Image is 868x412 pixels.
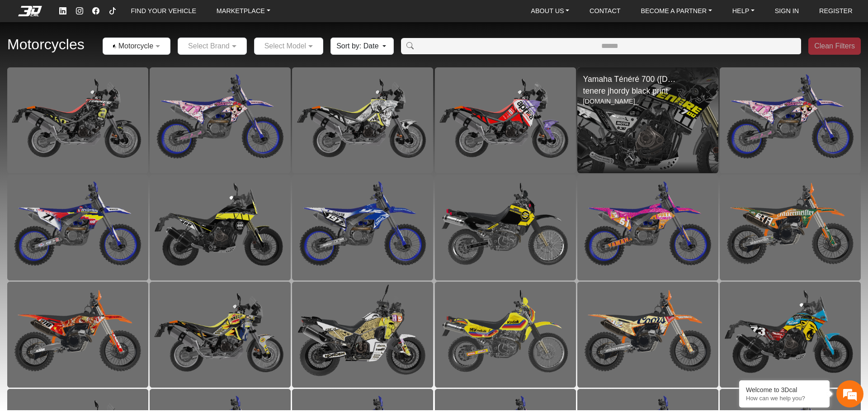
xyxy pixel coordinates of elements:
a: BECOME A PARTNER [637,4,715,18]
span: We're online! [52,106,125,192]
a: HELP [729,4,758,18]
div: Articles [116,267,172,295]
a: ABOUT US [527,4,573,18]
p: How can we help you? [746,395,823,402]
div: Welcome to 3Dcal [746,386,823,393]
h2: Motorcycles [7,33,85,57]
a: FIND YOUR VEHICLE [127,4,200,18]
div: FAQs [61,267,117,295]
a: REGISTER [816,4,856,18]
a: SIGN IN [771,4,803,18]
a: MARKETPLACE [213,4,274,18]
a: CONTACT [586,4,624,18]
div: Navigation go back [10,47,24,60]
div: Yamaha Ténéré 700 ([DATE]-[DATE])tenere jhordy black print[DOMAIN_NAME]_ [577,67,718,173]
textarea: Type your message and hit 'Enter' [5,236,172,267]
div: Chat with us now [61,47,165,59]
input: Amount (to the nearest dollar) [419,38,802,54]
div: Minimize live chat window [148,5,170,26]
span: Conversation [5,283,61,289]
button: Sort by: Date [330,38,393,55]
